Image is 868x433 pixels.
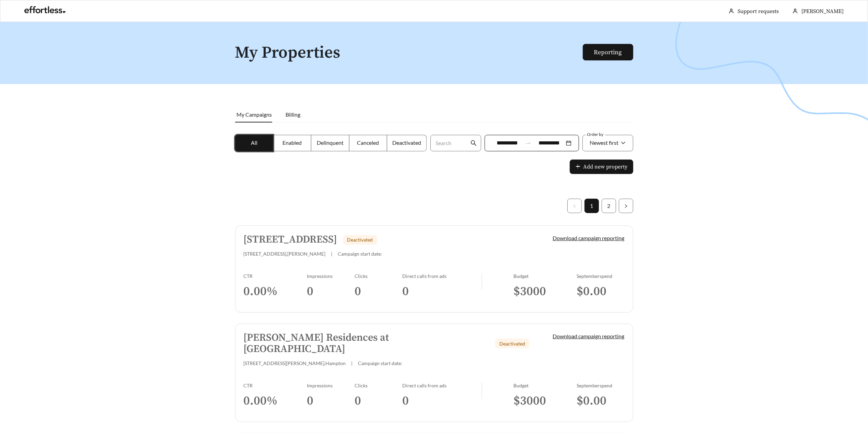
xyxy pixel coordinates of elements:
[317,139,344,146] span: Delinquent
[351,360,353,366] span: |
[619,199,633,213] button: right
[471,140,477,146] span: search
[244,393,307,409] h3: 0.00 %
[553,333,625,339] a: Download campaign reporting
[577,383,625,388] div: September spend
[347,237,373,243] span: Deactivated
[575,164,581,170] span: plus
[499,341,525,347] span: Deactivated
[358,360,403,366] span: Campaign start date:
[513,284,577,299] h3: $ 3000
[590,139,619,146] span: Newest first
[235,44,583,62] h1: My Properties
[801,8,844,15] span: [PERSON_NAME]
[572,204,577,208] span: left
[513,393,577,409] h3: $ 3000
[525,140,531,146] span: swap-right
[307,273,355,279] div: Impressions
[357,139,379,146] span: Canceled
[602,199,616,213] a: 2
[307,393,355,409] h3: 0
[338,251,382,257] span: Campaign start date:
[244,234,337,245] h5: [STREET_ADDRESS]
[355,284,402,299] h3: 0
[307,383,355,388] div: Impressions
[244,383,307,388] div: CTR
[355,383,402,388] div: Clicks
[307,284,355,299] h3: 0
[577,273,625,279] div: September spend
[392,139,421,146] span: Deactivated
[583,44,633,60] button: Reporting
[594,48,622,56] a: Reporting
[244,360,346,366] span: [STREET_ADDRESS][PERSON_NAME] , Hampton
[286,111,301,118] span: Billing
[355,273,402,279] div: Clicks
[402,393,482,409] h3: 0
[553,235,625,241] a: Download campaign reporting
[251,139,257,146] span: All
[577,393,625,409] h3: $ 0.00
[244,251,326,257] span: [STREET_ADDRESS] , [PERSON_NAME]
[525,140,531,146] span: to
[513,383,577,388] div: Budget
[402,284,482,299] h3: 0
[738,8,779,15] a: Support requests
[235,225,633,313] a: [STREET_ADDRESS]Deactivated[STREET_ADDRESS],[PERSON_NAME]|Campaign start date:Download campaign r...
[602,199,616,213] li: 2
[244,273,307,279] div: CTR
[577,284,625,299] h3: $ 0.00
[402,383,482,388] div: Direct calls from ads
[282,139,302,146] span: Enabled
[585,199,599,213] a: 1
[624,204,628,208] span: right
[244,284,307,299] h3: 0.00 %
[244,332,490,355] h5: [PERSON_NAME] Residences at [GEOGRAPHIC_DATA]
[570,160,633,174] button: plusAdd new property
[567,199,582,213] li: Previous Page
[619,199,633,213] li: Next Page
[355,393,402,409] h3: 0
[513,273,577,279] div: Budget
[567,199,582,213] button: left
[235,324,633,422] a: [PERSON_NAME] Residences at [GEOGRAPHIC_DATA]Deactivated[STREET_ADDRESS][PERSON_NAME],Hampton|Cam...
[585,199,599,213] li: 1
[583,163,628,171] span: Add new property
[402,273,482,279] div: Direct calls from ads
[331,251,333,257] span: |
[237,111,272,118] span: My Campaigns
